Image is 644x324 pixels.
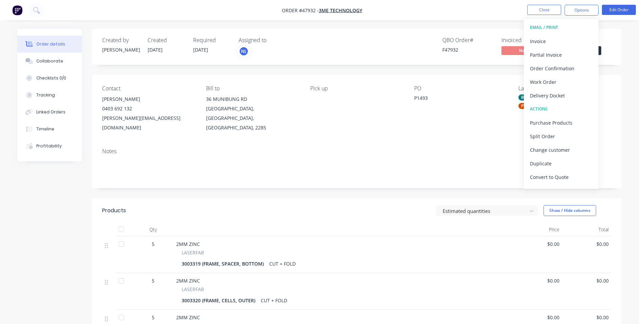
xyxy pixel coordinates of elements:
[516,277,559,284] span: $0.00
[565,277,609,284] span: $0.00
[501,37,552,43] div: Invoiced
[414,94,499,104] div: P1493
[530,77,592,87] div: Work Order
[36,126,54,132] div: Timeline
[152,314,154,321] span: 5
[36,75,66,81] div: Checklists 0/0
[530,159,592,168] div: Duplicate
[182,259,266,269] div: 3003319 (FRAME, SPACER, BOTTOM)
[206,85,299,92] div: Bill to
[17,138,82,155] button: Profitability
[282,7,319,14] span: Order #47932 -
[176,277,200,284] span: 2MM ZINC
[36,41,65,47] div: Order details
[193,37,231,43] div: Required
[530,186,592,196] div: Archive
[36,143,62,149] div: Profitability
[527,5,561,15] button: Close
[102,94,195,104] div: [PERSON_NAME]
[102,148,611,155] div: Notes
[530,64,592,73] div: Order Confirmation
[565,314,609,321] span: $0.00
[193,47,208,53] span: [DATE]
[152,240,154,248] span: 5
[442,37,493,43] div: QBO Order #
[17,53,82,70] button: Collaborate
[530,145,592,155] div: Change customer
[17,70,82,87] button: Checklists 0/0
[544,205,596,216] button: Show / Hide columns
[518,94,550,101] div: BREAK PRESS
[239,46,249,56] button: NL
[319,7,362,14] a: 3ME TECHNOLOGY
[176,241,200,247] span: 2MM ZINC
[102,37,140,43] div: Created by
[102,104,195,113] div: 0403 692 132
[102,94,195,132] div: [PERSON_NAME]0403 692 132[PERSON_NAME][EMAIL_ADDRESS][DOMAIN_NAME]
[518,103,560,109] div: POWDER COATING
[530,23,592,32] div: EMAIL / PRINT
[530,172,592,182] div: Convert to Quote
[266,259,298,269] div: CUT + FOLD
[513,223,562,236] div: Price
[17,121,82,138] button: Timeline
[501,46,542,55] span: No
[102,85,195,92] div: Contact
[102,46,140,53] div: [PERSON_NAME]
[152,277,154,284] span: 5
[133,223,173,236] div: Qty
[148,47,163,53] span: [DATE]
[565,240,609,248] span: $0.00
[258,295,290,305] div: CUT + FOLD
[17,104,82,121] button: Linked Orders
[565,5,599,16] button: Options
[12,5,22,15] img: Factory
[310,85,403,92] div: Pick up
[518,85,611,92] div: Labels
[182,249,204,256] span: LASERFAB
[36,92,55,98] div: Tracking
[516,314,559,321] span: $0.00
[36,109,66,115] div: Linked Orders
[182,295,258,305] div: 3003320 (FRAME, CELLS, OUTER)
[530,36,592,46] div: Invoice
[442,46,493,53] div: F47932
[206,94,299,132] div: 36 MUNIBUNG RD[GEOGRAPHIC_DATA], [GEOGRAPHIC_DATA], [GEOGRAPHIC_DATA], 2285
[530,131,592,141] div: Split Order
[206,94,299,104] div: 36 MUNIBUNG RD
[102,206,126,215] div: Products
[102,113,195,132] div: [PERSON_NAME][EMAIL_ADDRESS][DOMAIN_NAME]
[239,37,307,43] div: Assigned to
[36,58,63,64] div: Collaborate
[530,105,592,113] div: ACTIONS
[148,37,185,43] div: Created
[206,104,299,132] div: [GEOGRAPHIC_DATA], [GEOGRAPHIC_DATA], [GEOGRAPHIC_DATA], 2285
[530,50,592,60] div: Partial Invoice
[414,85,507,92] div: PO
[176,314,200,321] span: 2MM ZINC
[602,5,636,15] button: Edit Order
[17,36,82,53] button: Order details
[530,91,592,101] div: Delivery Docket
[17,87,82,104] button: Tracking
[562,223,611,236] div: Total
[530,118,592,128] div: Purchase Products
[182,286,204,293] span: LASERFAB
[516,240,559,248] span: $0.00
